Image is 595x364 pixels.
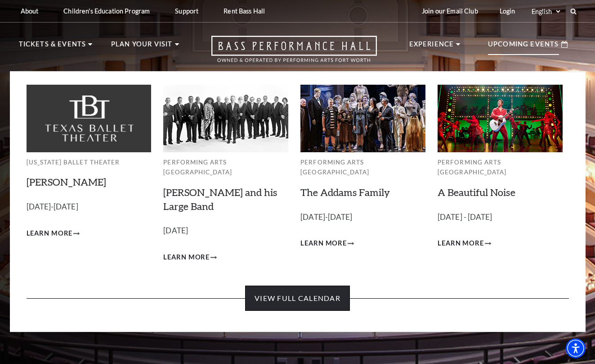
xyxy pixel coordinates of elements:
[27,228,73,239] span: Learn More
[488,39,559,55] p: Upcoming Events
[27,85,152,152] img: Texas Ballet Theater
[300,157,425,177] p: Performing Arts [GEOGRAPHIC_DATA]
[224,7,265,15] p: Rent Bass Hall
[27,157,152,168] p: [US_STATE] Ballet Theater
[111,39,173,55] p: Plan Your Visit
[63,7,150,15] p: Children's Education Program
[566,338,586,358] div: Accessibility Menu
[21,7,39,15] p: About
[163,85,288,152] img: Performing Arts Fort Worth
[175,7,198,15] p: Support
[300,186,390,198] a: The Addams Family
[300,211,425,224] p: [DATE]-[DATE]
[163,252,210,263] span: Learn More
[438,85,563,152] img: Performing Arts Fort Worth
[438,238,484,249] span: Learn More
[300,85,425,152] img: Performing Arts Fort Worth
[438,186,515,198] a: A Beautiful Noise
[245,286,350,311] a: View Full Calendar
[438,238,491,249] a: Learn More A Beautiful Noise
[27,200,152,214] p: [DATE]-[DATE]
[163,252,217,263] a: Learn More Lyle Lovett and his Large Band
[163,157,288,177] p: Performing Arts [GEOGRAPHIC_DATA]
[530,7,562,16] select: Select:
[438,211,563,224] p: [DATE] - [DATE]
[163,186,277,212] a: [PERSON_NAME] and his Large Band
[163,224,288,237] p: [DATE]
[300,238,347,249] span: Learn More
[438,157,563,177] p: Performing Arts [GEOGRAPHIC_DATA]
[300,238,354,249] a: Learn More The Addams Family
[19,39,86,55] p: Tickets & Events
[27,176,106,188] a: [PERSON_NAME]
[179,36,409,71] a: Open this option
[409,39,454,55] p: Experience
[27,228,80,239] a: Learn More Peter Pan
